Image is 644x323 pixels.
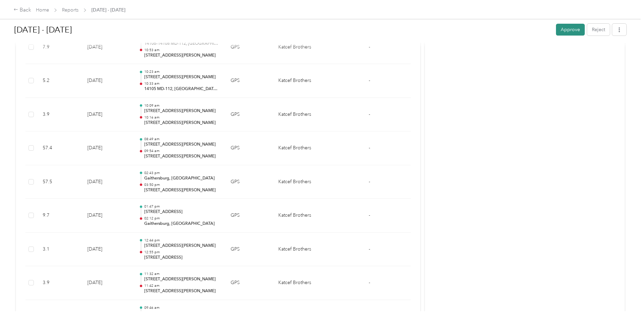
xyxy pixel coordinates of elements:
[82,64,133,98] td: [DATE]
[225,266,273,300] td: GPS
[144,221,220,227] p: Gaithersburg, [GEOGRAPHIC_DATA]
[273,131,328,165] td: Katcef Brothers
[144,216,220,221] p: 02:12 pm
[144,187,220,193] p: [STREET_ADDRESS][PERSON_NAME]
[82,165,133,199] td: [DATE]
[14,22,551,38] h1: Aug 1 - 31, 2025
[144,238,220,243] p: 12:44 pm
[144,171,220,175] p: 02:43 pm
[369,179,370,185] span: -
[144,276,220,282] p: [STREET_ADDRESS][PERSON_NAME]
[37,64,82,98] td: 5.2
[144,86,220,92] p: 14105 MD-112, [GEOGRAPHIC_DATA], [GEOGRAPHIC_DATA]
[144,283,220,288] p: 11:42 am
[37,98,82,132] td: 3.9
[587,24,610,36] button: Reject
[144,310,220,316] p: [STREET_ADDRESS][PERSON_NAME]
[144,243,220,249] p: [STREET_ADDRESS][PERSON_NAME]
[144,175,220,181] p: Gaithersburg, [GEOGRAPHIC_DATA]
[144,272,220,276] p: 11:32 am
[273,199,328,233] td: Katcef Brothers
[225,64,273,98] td: GPS
[556,24,585,36] button: Approve
[91,6,125,14] span: [DATE] - [DATE]
[225,233,273,266] td: GPS
[369,44,370,50] span: -
[273,233,328,266] td: Katcef Brothers
[37,165,82,199] td: 57.5
[144,305,220,310] p: 09:46 am
[273,165,328,199] td: Katcef Brothers
[144,142,220,148] p: [STREET_ADDRESS][PERSON_NAME]
[62,7,79,13] a: Reports
[82,233,133,266] td: [DATE]
[82,98,133,132] td: [DATE]
[144,182,220,187] p: 03:50 pm
[144,288,220,294] p: [STREET_ADDRESS][PERSON_NAME]
[144,209,220,215] p: [STREET_ADDRESS]
[144,204,220,209] p: 01:47 pm
[144,149,220,153] p: 09:54 am
[144,52,220,59] p: [STREET_ADDRESS][PERSON_NAME]
[37,199,82,233] td: 9.7
[369,212,370,218] span: -
[144,153,220,159] p: [STREET_ADDRESS][PERSON_NAME]
[225,131,273,165] td: GPS
[82,266,133,300] td: [DATE]
[37,233,82,266] td: 3.1
[144,81,220,86] p: 10:33 am
[37,131,82,165] td: 57.4
[369,78,370,83] span: -
[369,246,370,252] span: -
[606,285,644,323] iframe: Everlance-gr Chat Button Frame
[144,69,220,74] p: 10:23 am
[225,98,273,132] td: GPS
[144,108,220,114] p: [STREET_ADDRESS][PERSON_NAME]
[37,266,82,300] td: 3.9
[82,131,133,165] td: [DATE]
[273,266,328,300] td: Katcef Brothers
[225,165,273,199] td: GPS
[273,64,328,98] td: Katcef Brothers
[144,115,220,120] p: 10:16 am
[82,199,133,233] td: [DATE]
[144,120,220,126] p: [STREET_ADDRESS][PERSON_NAME]
[273,98,328,132] td: Katcef Brothers
[144,74,220,80] p: [STREET_ADDRESS][PERSON_NAME]
[369,280,370,285] span: -
[144,48,220,52] p: 10:53 am
[144,255,220,261] p: [STREET_ADDRESS]
[36,7,49,13] a: Home
[369,111,370,117] span: -
[144,250,220,255] p: 12:55 pm
[369,145,370,151] span: -
[14,6,31,14] div: Back
[225,199,273,233] td: GPS
[144,137,220,142] p: 08:49 am
[144,103,220,108] p: 10:09 am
